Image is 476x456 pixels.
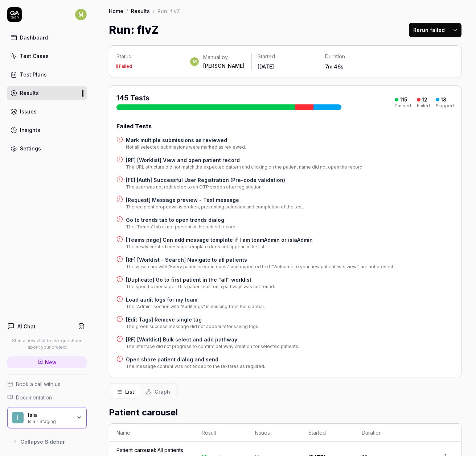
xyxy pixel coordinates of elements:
div: 18 [441,96,446,103]
button: Graph [140,385,176,398]
div: The specific message 'This patient isn't on a pathway' was not found. [126,283,275,290]
span: New [45,358,57,366]
th: Issues [248,424,301,442]
button: List [111,385,140,398]
div: The 'Trends' tab is not present in the patient record. [126,224,237,230]
span: Graph [155,388,170,395]
span: Book a call with us [16,380,60,388]
a: Dashboard [7,30,87,45]
div: Failed [119,64,132,69]
a: Issues [7,104,87,119]
p: Status [116,53,178,60]
span: Documentation [16,394,52,401]
time: [DATE] [258,63,274,70]
span: Collapse Sidebar [20,438,65,445]
th: Started [301,424,354,442]
span: List [125,388,134,395]
div: / [126,7,128,14]
div: Dashboard [20,34,48,41]
div: Passed [395,104,411,108]
button: M [75,7,87,22]
a: [FE] [Auth] Successful User Registration (Pre-code validation) [126,176,285,184]
span: 145 Tests [116,94,149,102]
a: Home [109,7,123,14]
a: Test Plans [7,67,87,82]
p: Duration [325,53,381,60]
button: IIslaIsla - Staging [7,407,87,429]
div: Isla - Staging [28,418,71,424]
div: 12 [422,96,427,103]
div: [PERSON_NAME] [203,62,245,70]
a: Book a call with us [7,380,87,388]
div: Results [20,89,39,97]
th: Name [109,424,194,442]
div: Issues [20,108,37,115]
div: The user was not redirected to an OTP screen after registration. [126,184,285,190]
h1: Run: fIvZ [109,22,159,38]
a: Test Cases [7,49,87,63]
div: The message content was not added to the textarea as required. [126,363,265,370]
a: [RF] [Worklist] Bulk select and add pathway [126,336,299,343]
div: Isla [28,412,71,418]
div: The URL structure did not match the expected pattern and clicking on the patient name did not ope... [126,164,364,170]
div: The view-card with "Every patient in your teams" and expected text "Welcome to your new patient l... [126,264,394,270]
span: M [75,9,87,20]
a: Open share patient dialog and send [126,356,265,363]
div: / [153,7,155,14]
a: [Duplicate] Go to first patient in the "all" worklist [126,276,275,283]
p: Start a new chat to ask questions about your project [7,337,87,351]
div: The "Admin" section with "Audit logs" is missing from the sidebar. [126,303,265,310]
a: Patient carousel: All patients [116,446,183,454]
a: [Edit Tags] Remove single tag [126,316,259,323]
a: [Teams page] Can add message template if I am teamAdmin or islaAdmin [126,236,313,244]
div: Settings [20,145,41,152]
div: Manual by [203,54,245,61]
a: [Request] Message preview - Text message [126,196,304,204]
th: Result [194,424,248,442]
a: Mark multiple submissions as reviewed [126,136,246,144]
a: [RF] [Worklist - Search] Navigate to all patients [126,256,394,264]
button: Collapse Sidebar [7,434,87,449]
a: [RF] [Worklist] View and open patient record [126,156,364,164]
p: Started [258,53,313,60]
th: Duration [354,424,408,442]
div: Insights [20,126,40,134]
div: Run: fIvZ [157,7,180,14]
a: Results [131,7,150,14]
div: The recipient dropdown is broken, preventing selection and completion of the test. [126,204,304,210]
div: Test Cases [20,52,49,60]
h2: Patient carousel [109,406,461,419]
a: Results [7,86,87,100]
div: Test Plans [20,71,47,78]
div: Failed Tests [116,122,454,130]
div: The newly created message template does not appear in the list. [126,244,313,250]
a: Settings [7,141,87,156]
div: Not all selected submissions were marked as reviewed. [126,144,246,150]
time: 7m 46s [325,63,344,70]
a: New [7,356,87,368]
a: Insights [7,123,87,137]
a: Load audit logs for my team [126,296,265,303]
div: The interface did not progress to confirm pathway creation for selected patients. [126,343,299,350]
button: Rerun failed [409,23,449,37]
a: Documentation [7,394,87,401]
h4: AI Chat [17,323,36,330]
a: Go to trends tab to open trends dialog [126,216,237,224]
div: 115 [400,96,407,103]
div: Failed [417,104,430,108]
div: The green success message did not appear after saving tags. [126,323,259,330]
span: M [190,57,199,66]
